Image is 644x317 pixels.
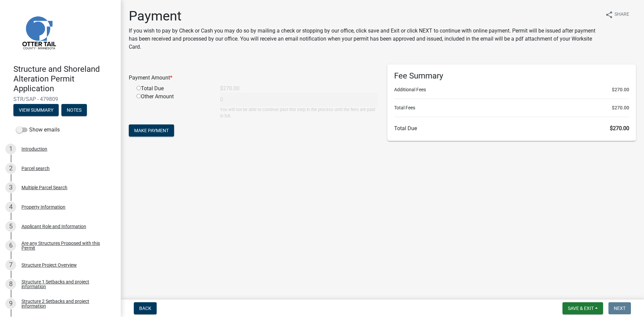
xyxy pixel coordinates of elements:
[610,125,629,131] span: $270.00
[612,104,629,111] span: $270.00
[21,263,77,267] div: Structure Project Overview
[61,108,87,113] wm-modal-confirm: Notes
[568,306,594,311] span: Save & Exit
[139,306,151,311] span: Back
[614,11,629,19] span: Share
[5,298,16,309] div: 9
[134,128,169,133] span: Make Payment
[131,85,215,93] div: Total Due
[614,306,626,311] span: Next
[600,8,635,21] button: shareShare
[5,240,16,251] div: 6
[13,7,64,57] img: Otter Tail County, Minnesota
[5,279,16,289] div: 8
[21,279,110,289] div: Structure 1 Setbacks and project information
[124,74,382,82] div: Payment Amount
[394,125,629,131] h6: Total Due
[131,93,215,119] div: Other Amount
[16,126,60,134] label: Show emails
[608,302,631,314] button: Next
[394,86,629,93] li: Additional Fees
[129,8,600,24] h1: Payment
[21,166,50,171] div: Parcel search
[13,104,59,116] button: View Summary
[134,302,157,314] button: Back
[5,182,16,193] div: 3
[21,241,110,250] div: Are any Structures Proposed with this Permit
[21,299,110,308] div: Structure 2 Setbacks and project information
[129,27,600,51] p: If you wish to pay by Check or Cash you may do so by mailing a check or stopping by our office, c...
[61,104,87,116] button: Notes
[394,71,629,81] h6: Fee Summary
[394,104,629,111] li: Total Fees
[21,185,67,190] div: Multiple Parcel Search
[612,86,629,93] span: $270.00
[13,64,115,93] h4: Structure and Shoreland Alteration Permit Application
[21,224,86,229] div: Applicant Role and Information
[5,221,16,232] div: 5
[5,202,16,212] div: 4
[21,205,65,209] div: Property Information
[5,163,16,174] div: 2
[21,147,47,151] div: Introduction
[129,124,174,137] button: Make Payment
[562,302,603,314] button: Save & Exit
[13,96,107,102] span: STR/SAP - 479809
[5,260,16,270] div: 7
[605,11,613,19] i: share
[13,108,59,113] wm-modal-confirm: Summary
[5,144,16,154] div: 1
